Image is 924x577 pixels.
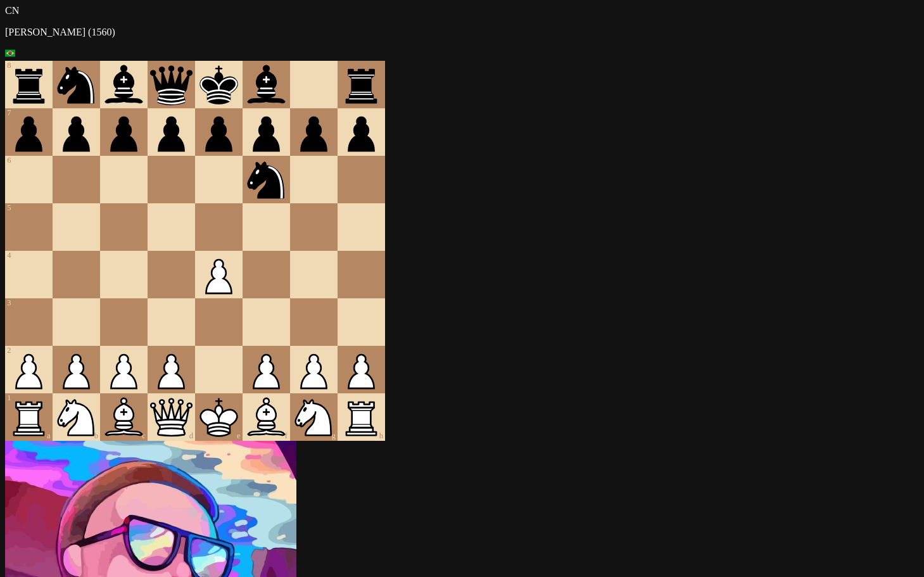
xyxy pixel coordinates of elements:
div: 4 [7,251,51,260]
div: 6 [7,156,51,165]
div: 3 [7,298,51,308]
p: [PERSON_NAME] (1560) [5,27,919,38]
div: 5 [7,203,51,213]
span: CN [5,5,19,16]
